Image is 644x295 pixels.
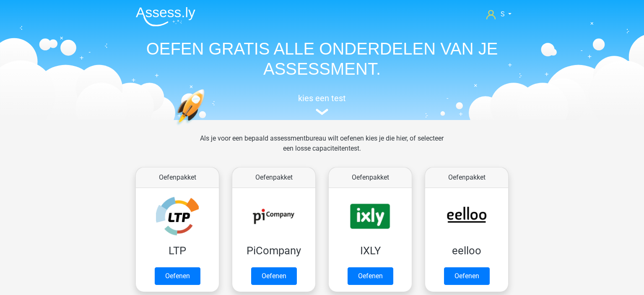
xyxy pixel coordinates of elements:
img: oefenen [175,89,237,165]
a: Oefenen [444,267,490,285]
h1: OEFEN GRATIS ALLE ONDERDELEN VAN JE ASSESSMENT. [129,39,515,79]
span: S [501,10,505,18]
a: Oefenen [155,267,200,285]
a: Oefenen [251,267,297,285]
a: kies een test [129,93,515,115]
a: Oefenen [348,267,393,285]
div: Als je voor een bepaald assessmentbureau wilt oefenen kies je die hier, of selecteer een losse ca... [193,133,450,164]
img: assessment [316,109,328,115]
a: S [483,9,515,19]
img: Assessly [136,7,195,26]
h5: kies een test [129,93,515,103]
